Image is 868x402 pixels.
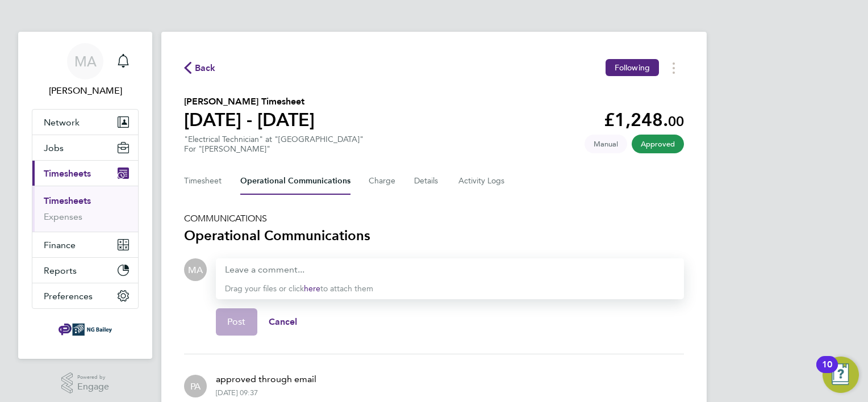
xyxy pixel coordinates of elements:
span: Engage [77,382,109,392]
span: Cancel [269,316,298,327]
button: Finance [32,232,138,257]
span: Drag your files or click to attach them [225,284,373,294]
button: Following [606,59,659,76]
button: Network [32,110,138,135]
button: Jobs [32,135,138,160]
span: Back [195,61,216,75]
button: Back [184,61,216,75]
p: approved through email [216,372,316,386]
div: Michael Alsford [184,258,207,281]
span: MA [74,54,97,69]
a: MA[PERSON_NAME] [32,43,139,98]
span: Jobs [44,143,64,153]
button: Preferences [32,283,138,308]
a: Timesheets [44,195,91,206]
button: Reports [32,258,138,283]
nav: Main navigation [18,32,152,359]
div: "Electrical Technician" at "[GEOGRAPHIC_DATA]" [184,135,364,154]
button: Operational Communications [240,167,350,195]
button: Activity Logs [458,167,506,195]
span: Timesheets [44,168,91,179]
div: 10 [822,365,832,379]
span: Preferences [44,291,93,301]
h1: [DATE] - [DATE] [184,108,315,131]
div: Pretium Admin [184,375,207,397]
span: Following [615,62,650,73]
a: here [304,284,320,294]
span: 00 [668,113,684,129]
div: Timesheets [32,186,138,232]
span: Michael Alsford [32,84,139,98]
span: MA [188,263,203,276]
button: Charge [369,167,396,195]
a: Go to home page [32,320,139,338]
h3: Operational Communications [184,227,684,245]
button: Timesheets [32,161,138,186]
button: Timesheets Menu [663,59,684,77]
button: Details [414,167,440,195]
div: [DATE] 09:37 [216,388,258,397]
img: ngbailey-logo-retina.png [59,320,112,338]
button: Cancel [257,308,309,336]
a: Expenses [44,211,82,222]
span: Powered by [77,372,109,382]
div: For "[PERSON_NAME]" [184,144,364,154]
span: PA [190,380,201,392]
h2: [PERSON_NAME] Timesheet [184,95,315,108]
span: Network [44,117,80,128]
h5: COMMUNICATIONS [184,213,684,224]
span: This timesheet has been approved. [632,135,684,153]
button: Timesheet [184,167,222,195]
span: Reports [44,265,77,276]
a: Powered byEngage [61,372,110,394]
app-decimal: £1,248. [604,109,684,131]
span: Finance [44,240,76,250]
span: This timesheet was manually created. [585,135,627,153]
button: Open Resource Center, 10 new notifications [823,357,859,393]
